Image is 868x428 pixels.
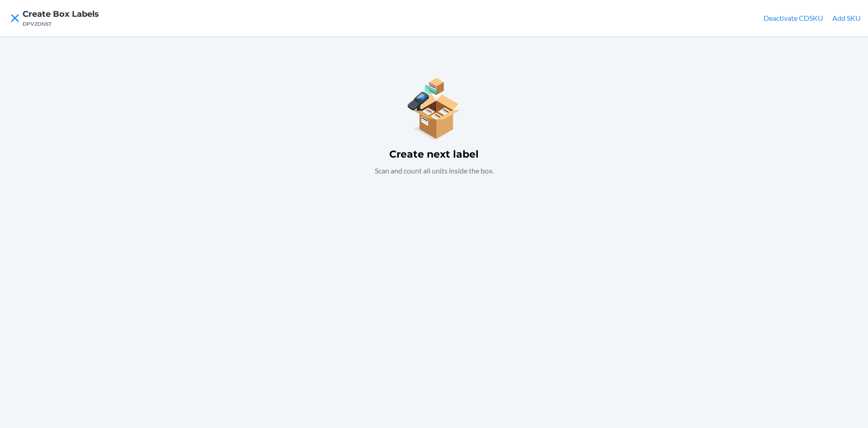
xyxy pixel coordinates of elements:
button: Add SKU [832,13,861,24]
button: Deactivate CDSKU [764,13,823,24]
h4: Create Box Labels [23,8,99,20]
p: Scan and count all units inside the box. [375,165,494,176]
div: DPVZDNST [23,20,99,28]
h1: Create next label [389,147,479,162]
